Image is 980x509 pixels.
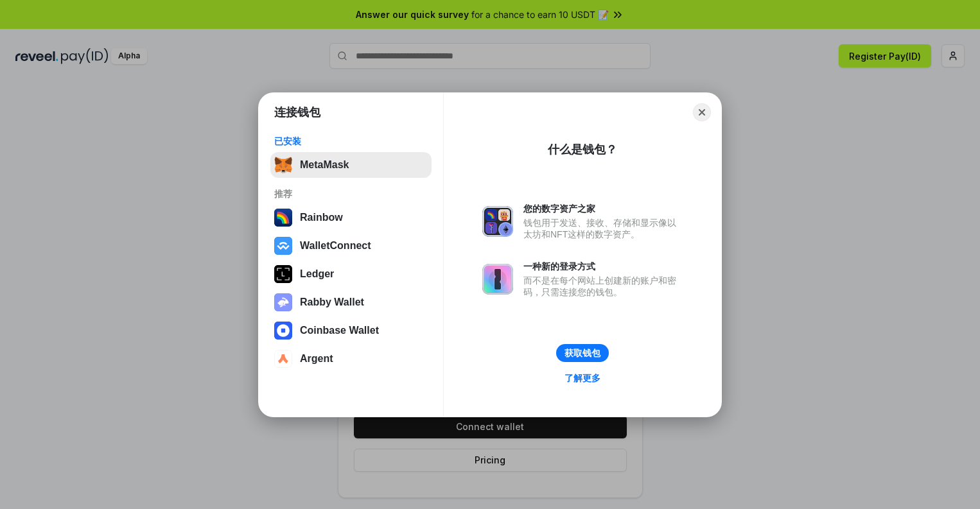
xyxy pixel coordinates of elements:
img: svg+xml,%3Csvg%20xmlns%3D%22http%3A%2F%2Fwww.w3.org%2F2000%2Fsvg%22%20fill%3D%22none%22%20viewBox... [482,264,513,295]
div: 钱包用于发送、接收、存储和显示像以太坊和NFT这样的数字资产。 [523,217,683,240]
div: 什么是钱包？ [548,142,617,157]
div: 推荐 [274,188,428,200]
img: svg+xml,%3Csvg%20width%3D%22120%22%20height%3D%22120%22%20viewBox%3D%220%200%20120%20120%22%20fil... [274,209,292,227]
div: 您的数字资产之家 [523,203,683,214]
button: MetaMask [270,152,432,178]
img: svg+xml,%3Csvg%20xmlns%3D%22http%3A%2F%2Fwww.w3.org%2F2000%2Fsvg%22%20fill%3D%22none%22%20viewBox... [274,293,292,311]
button: Coinbase Wallet [270,318,432,343]
div: Rainbow [300,212,343,223]
img: svg+xml,%3Csvg%20width%3D%2228%22%20height%3D%2228%22%20viewBox%3D%220%200%2028%2028%22%20fill%3D... [274,237,292,255]
div: MetaMask [300,159,349,171]
button: Rabby Wallet [270,289,432,315]
img: svg+xml,%3Csvg%20width%3D%2228%22%20height%3D%2228%22%20viewBox%3D%220%200%2028%2028%22%20fill%3D... [274,350,292,368]
div: 获取钱包 [564,347,600,359]
button: Argent [270,346,432,372]
div: 已安装 [274,135,428,147]
div: 了解更多 [564,372,600,384]
img: svg+xml,%3Csvg%20xmlns%3D%22http%3A%2F%2Fwww.w3.org%2F2000%2Fsvg%22%20fill%3D%22none%22%20viewBox... [482,206,513,237]
h1: 连接钱包 [274,105,320,120]
button: Rainbow [270,205,432,230]
a: 了解更多 [557,370,608,386]
img: svg+xml,%3Csvg%20width%3D%2228%22%20height%3D%2228%22%20viewBox%3D%220%200%2028%2028%22%20fill%3D... [274,322,292,340]
div: 一种新的登录方式 [523,261,683,272]
button: WalletConnect [270,233,432,259]
button: Close [693,103,711,121]
div: Ledger [300,268,334,280]
div: Argent [300,353,333,365]
img: svg+xml,%3Csvg%20xmlns%3D%22http%3A%2F%2Fwww.w3.org%2F2000%2Fsvg%22%20width%3D%2228%22%20height%3... [274,265,292,283]
button: Ledger [270,261,432,287]
img: svg+xml,%3Csvg%20fill%3D%22none%22%20height%3D%2233%22%20viewBox%3D%220%200%2035%2033%22%20width%... [274,156,292,174]
button: 获取钱包 [556,344,609,362]
div: Rabby Wallet [300,297,364,308]
div: Coinbase Wallet [300,325,379,336]
div: 而不是在每个网站上创建新的账户和密码，只需连接您的钱包。 [523,275,683,298]
div: WalletConnect [300,240,371,252]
